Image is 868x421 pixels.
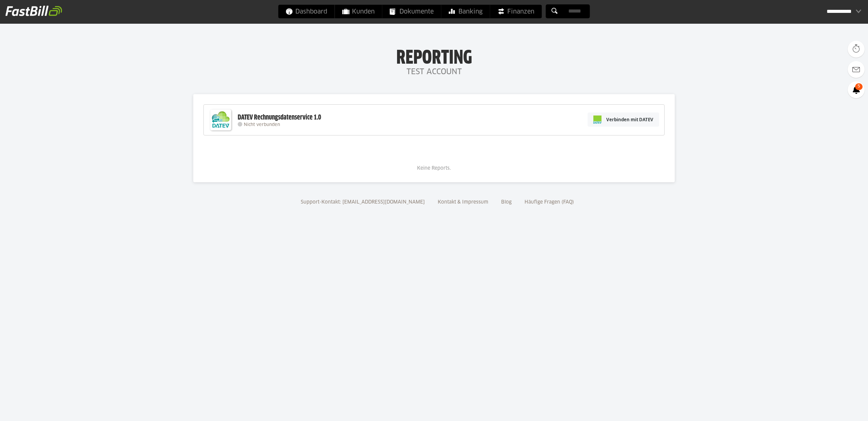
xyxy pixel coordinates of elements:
[588,112,659,127] a: Verbinden mit DATEV
[244,123,280,127] span: Nicht verbunden
[593,115,601,124] img: pi-datev-logo-farbig-24.svg
[522,200,576,205] a: Häufige Fragen (FAQ)
[68,48,800,65] h1: Reporting
[382,5,441,18] a: Dokumente
[298,200,427,205] a: Support-Kontakt: [EMAIL_ADDRESS][DOMAIN_NAME]
[278,5,335,18] a: Dashboard
[449,5,482,18] span: Banking
[417,166,451,171] span: Keine Reports.
[390,5,434,18] span: Dokumente
[238,113,321,122] div: DATEV Rechnungsdatenservice 1.0
[207,106,234,133] img: DATEV-Datenservice Logo
[855,83,863,90] span: 5
[441,5,490,18] a: Banking
[286,5,327,18] span: Dashboard
[606,116,653,123] span: Verbinden mit DATEV
[5,5,62,16] img: fastbill_logo_white.png
[815,401,861,418] iframe: Öffnet ein Widget, in dem Sie weitere Informationen finden
[435,200,491,205] a: Kontakt & Impressum
[498,5,534,18] span: Finanzen
[342,5,375,18] span: Kunden
[848,81,865,98] a: 5
[499,200,514,205] a: Blog
[335,5,382,18] a: Kunden
[490,5,542,18] a: Finanzen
